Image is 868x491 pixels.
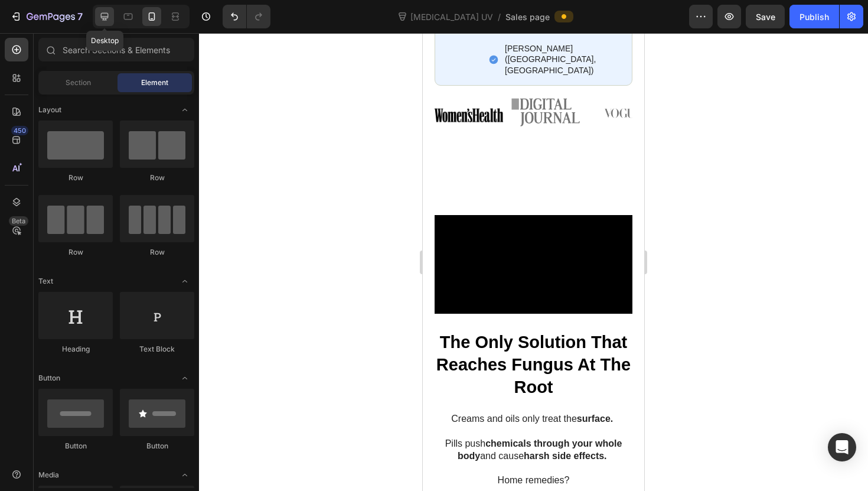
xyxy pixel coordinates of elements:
span: Toggle open [175,100,194,119]
strong: The Only Solution That Reaches Fungus At The Root [14,300,208,363]
iframe: Design area [423,33,644,491]
button: 7 [5,5,88,28]
span: Toggle open [175,272,194,291]
video: Video [12,182,210,281]
strong: chemicals through your whole body [35,405,199,428]
p: 7 [77,9,83,24]
p: Pills push and cause [13,405,208,430]
span: Text [38,276,53,287]
div: Button [120,441,194,451]
span: Section [66,77,91,88]
button: Save [746,5,785,28]
div: Row [38,247,113,258]
span: Save [756,12,775,22]
span: Toggle open [175,369,194,388]
span: [MEDICAL_DATA] UV [408,11,495,23]
div: Open Intercom Messenger [828,433,856,461]
span: Element [141,77,168,88]
div: Button [38,441,113,451]
span: Toggle open [175,466,194,485]
p: Home remedies? [13,441,208,454]
div: Undo/Redo [223,5,270,28]
div: Row [120,247,194,258]
div: Publish [800,11,829,23]
span: Sales page [505,11,550,23]
div: Text Block [120,344,194,355]
strong: surface. [154,381,190,391]
strong: harsh side effects. [101,418,184,428]
span: Layout [38,105,61,115]
div: Row [38,173,113,183]
span: Media [38,470,59,480]
div: Beta [9,216,28,226]
div: Heading [38,344,113,355]
div: 450 [11,126,28,135]
p: Creams and oils only treat the [13,380,208,392]
span: Button [38,373,60,383]
span: / [498,11,501,23]
img: gempages_518785439750947622-903dc2e3-ca6b-433e-986e-bde4233178fd.png [165,65,234,95]
div: Row [120,173,194,183]
input: Search Sections & Elements [38,38,194,61]
button: Publish [789,5,839,28]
